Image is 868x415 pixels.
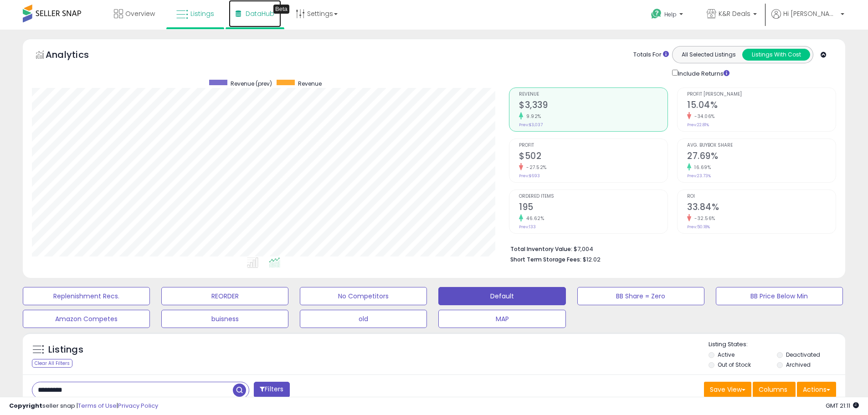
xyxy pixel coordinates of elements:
[9,402,158,410] div: seller snap | |
[161,287,288,305] button: REORDER
[298,80,322,87] span: Revenue
[300,310,427,328] button: old
[246,9,274,18] span: DataHub
[771,9,844,30] a: Hi [PERSON_NAME]
[9,401,42,410] strong: Copyright
[826,401,859,410] span: 2025-09-15 21:11 GMT
[691,164,711,171] small: 16.69%
[523,164,547,171] small: -27.52%
[519,92,668,97] span: Revenue
[759,385,787,394] span: Columns
[718,351,734,359] label: Active
[687,143,836,148] span: Avg. Buybox Share
[254,382,289,398] button: Filters
[704,382,751,397] button: Save View
[300,287,427,305] button: No Competitors
[783,9,838,18] span: Hi [PERSON_NAME]
[687,151,836,163] h2: 27.69%
[510,256,581,263] b: Short Term Storage Fees:
[753,382,796,397] button: Columns
[125,9,155,18] span: Overview
[797,382,836,397] button: Actions
[23,310,150,328] button: Amazon Competes
[519,202,668,214] h2: 195
[231,80,272,87] span: Revenue (prev)
[651,8,662,20] i: Get Help
[190,9,214,18] span: Listings
[687,224,710,230] small: Prev: 50.18%
[519,143,668,148] span: Profit
[687,122,709,128] small: Prev: 22.81%
[709,340,845,349] p: Listing States:
[583,255,601,264] span: $12.02
[665,68,740,78] div: Include Returns
[742,49,810,61] button: Listings With Cost
[687,173,711,179] small: Prev: 23.73%
[510,243,829,254] li: $7,004
[438,287,565,305] button: Default
[510,245,572,253] b: Total Inventory Value:
[118,401,158,410] a: Privacy Policy
[519,100,668,112] h2: $3,339
[48,343,83,356] h5: Listings
[438,310,565,328] button: MAP
[687,92,836,97] span: Profit [PERSON_NAME]
[523,113,541,120] small: 9.92%
[633,51,669,59] div: Totals For
[273,5,289,14] div: Tooltip anchor
[786,351,820,359] label: Deactivated
[519,173,540,179] small: Prev: $693
[687,194,836,199] span: ROI
[519,224,536,230] small: Prev: 133
[32,359,72,368] div: Clear All Filters
[718,361,751,369] label: Out of Stock
[161,310,288,328] button: buisness
[519,194,668,199] span: Ordered Items
[719,9,750,18] span: K&R Deals
[716,287,843,305] button: BB Price Below Min
[691,113,715,120] small: -34.06%
[687,202,836,214] h2: 33.84%
[691,215,715,222] small: -32.56%
[46,48,107,63] h5: Analytics
[577,287,704,305] button: BB Share = Zero
[23,287,150,305] button: Replenishment Recs.
[78,401,117,410] a: Terms of Use
[644,1,692,30] a: Help
[519,122,543,128] small: Prev: $3,037
[786,361,811,369] label: Archived
[675,49,743,61] button: All Selected Listings
[664,10,677,18] span: Help
[519,151,668,163] h2: $502
[523,215,544,222] small: 46.62%
[687,100,836,112] h2: 15.04%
